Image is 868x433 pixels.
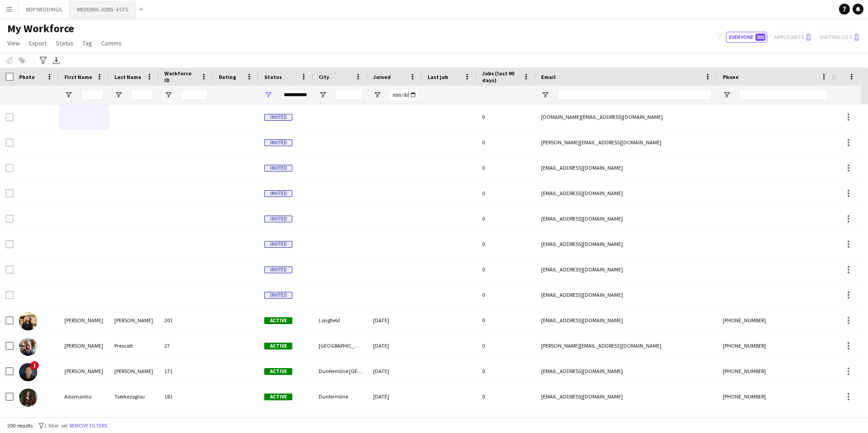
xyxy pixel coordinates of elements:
[264,216,292,222] span: Invited
[159,308,213,333] div: 201
[541,74,556,80] span: Email
[536,384,717,409] div: [EMAIL_ADDRESS][DOMAIN_NAME]
[335,89,362,100] input: City Filter Input
[477,308,536,333] div: 0
[536,333,717,358] div: [PERSON_NAME][EMAIL_ADDRESS][DOMAIN_NAME]
[477,130,536,155] div: 0
[264,139,292,146] span: Invited
[5,240,14,248] input: Row Selection is disabled for this row (unchecked)
[723,74,739,80] span: Phone
[313,333,368,358] div: [GEOGRAPHIC_DATA]
[69,0,136,18] button: WEDDING JOBS - FCFS
[59,333,109,358] div: [PERSON_NAME]
[264,74,282,80] span: Status
[739,89,828,100] input: Phone Filter Input
[109,384,159,409] div: Tserkezoglou
[541,91,549,99] button: Open Filter Menu
[181,89,208,100] input: Workforce ID Filter Input
[264,165,292,172] span: Invited
[5,215,14,223] input: Row Selection is disabled for this row (unchecked)
[38,55,49,66] app-action-btn: Advanced filters
[64,91,73,99] button: Open Filter Menu
[717,333,833,358] div: [PHONE_NUMBER]
[5,189,14,197] input: Row Selection is disabled for this row (unchecked)
[755,34,765,41] span: 200
[477,359,536,384] div: 0
[536,181,717,206] div: [EMAIL_ADDRESS][DOMAIN_NAME]
[373,91,381,99] button: Open Filter Menu
[717,384,833,409] div: [PHONE_NUMBER]
[428,74,448,80] span: Last job
[7,39,20,47] span: View
[264,190,292,197] span: Invited
[5,266,14,274] input: Row Selection is disabled for this row (unchecked)
[109,359,159,384] div: [PERSON_NAME]
[536,359,717,384] div: [EMAIL_ADDRESS][DOMAIN_NAME]
[51,55,62,66] app-action-btn: Export XLSX
[81,89,104,100] input: First Name Filter Input
[536,257,717,282] div: [EMAIL_ADDRESS][DOMAIN_NAME]
[536,104,717,129] div: [DOMAIN_NAME][EMAIL_ADDRESS][DOMAIN_NAME]
[44,422,68,429] span: 1 filter set
[477,181,536,206] div: 0
[4,37,24,49] a: View
[264,317,292,324] span: Active
[477,257,536,282] div: 0
[723,91,731,99] button: Open Filter Menu
[114,74,141,80] span: Last Name
[264,91,272,99] button: Open Filter Menu
[159,333,213,358] div: 27
[114,91,123,99] button: Open Filter Menu
[5,164,14,172] input: Row Selection is disabled for this row (unchecked)
[726,32,767,43] button: Everyone200
[264,343,292,349] span: Active
[5,113,14,121] input: Row Selection is disabled for this row (unchecked)
[19,389,37,407] img: Adamantia Tserkezoglou
[264,292,292,299] span: Invited
[536,130,717,155] div: [PERSON_NAME][EMAIL_ADDRESS][DOMAIN_NAME]
[368,384,422,409] div: [DATE]
[373,74,391,80] span: Joined
[477,333,536,358] div: 0
[109,333,159,358] div: Prescott
[19,363,37,381] img: Adam Stanley
[536,155,717,180] div: [EMAIL_ADDRESS][DOMAIN_NAME]
[313,359,368,384] div: Dunfermline [GEOGRAPHIC_DATA][PERSON_NAME], [GEOGRAPHIC_DATA]
[98,37,125,49] a: Comms
[536,282,717,307] div: [EMAIL_ADDRESS][DOMAIN_NAME]
[264,114,292,121] span: Invited
[5,291,14,299] input: Row Selection is disabled for this row (unchecked)
[56,39,74,47] span: Status
[482,70,519,84] span: Jobs (last 90 days)
[19,74,35,80] span: Photo
[159,359,213,384] div: 171
[313,308,368,333] div: Longfield
[5,138,14,147] input: Row Selection is disabled for this row (unchecked)
[319,91,327,99] button: Open Filter Menu
[59,308,109,333] div: [PERSON_NAME]
[264,266,292,273] span: Invited
[19,312,37,330] img: Adam Harvey
[717,359,833,384] div: [PHONE_NUMBER]
[368,308,422,333] div: [DATE]
[29,39,47,47] span: Export
[7,22,74,35] span: My Workforce
[313,384,368,409] div: Dunfermline
[219,74,236,80] span: Rating
[59,359,109,384] div: [PERSON_NAME]
[64,74,92,80] span: First Name
[101,39,122,47] span: Comms
[557,89,712,100] input: Email Filter Input
[717,308,833,333] div: [PHONE_NUMBER]
[368,333,422,358] div: [DATE]
[109,308,159,333] div: [PERSON_NAME]
[477,384,536,409] div: 0
[159,384,213,409] div: 181
[19,338,37,356] img: Adam Prescott
[25,37,50,49] a: Export
[164,91,173,99] button: Open Filter Menu
[79,37,96,49] a: Tag
[477,282,536,307] div: 0
[164,70,197,84] span: Workforce ID
[131,89,153,100] input: Last Name Filter Input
